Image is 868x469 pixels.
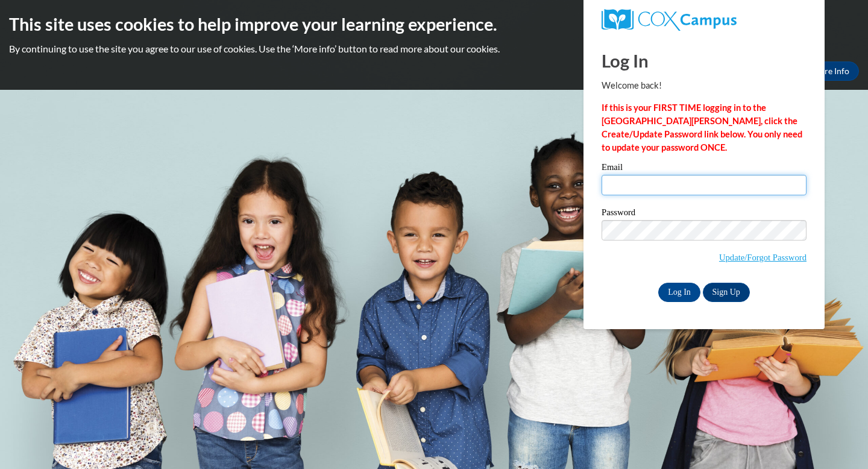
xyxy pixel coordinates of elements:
label: Email [602,163,807,175]
a: More Info [802,61,859,81]
a: Update/Forgot Password [719,253,807,262]
img: COX Campus [602,9,737,31]
label: Password [602,208,807,220]
h2: This site uses cookies to help improve your learning experience. [9,12,859,36]
h1: Log In [602,48,807,73]
a: COX Campus [602,9,807,31]
input: Log In [658,283,700,302]
a: Sign Up [703,283,750,302]
p: By continuing to use the site you agree to our use of cookies. Use the ‘More info’ button to read... [9,42,859,55]
p: Welcome back! [602,79,807,92]
strong: If this is your FIRST TIME logging in to the [GEOGRAPHIC_DATA][PERSON_NAME], click the Create/Upd... [602,102,802,153]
